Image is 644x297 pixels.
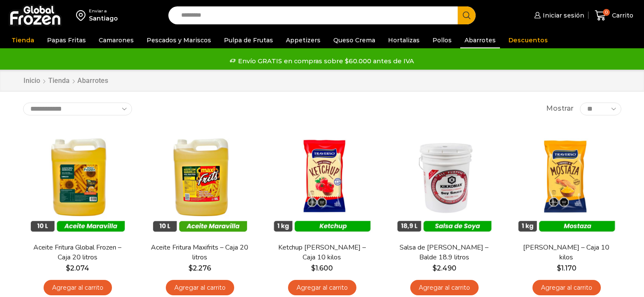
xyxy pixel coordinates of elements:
[504,32,552,48] a: Descuentos
[43,32,90,48] a: Papas Fritas
[610,11,633,20] span: Carrito
[48,76,70,86] a: Tienda
[23,103,132,115] select: Pedido de la tienda
[532,280,601,296] a: Agregar al carrito: “Mostaza Traverso - Caja 10 kilos”
[89,8,118,14] div: Enviar a
[77,76,108,85] h1: Abarrotes
[517,243,615,262] a: [PERSON_NAME] – Caja 10 kilos
[395,243,493,262] a: Salsa de [PERSON_NAME] – Balde 18.9 litros
[432,264,456,272] bdi: 2.490
[603,9,610,16] span: 0
[329,32,379,48] a: Queso Crema
[188,264,193,272] span: $
[410,280,479,296] a: Agregar al carrito: “Salsa de Soya Kikkoman - Balde 18.9 litros”
[23,76,41,86] a: Inicio
[66,264,70,272] span: $
[311,264,333,272] bdi: 1.600
[188,264,211,272] bdi: 2.276
[557,264,576,272] bdi: 1.170
[220,32,277,48] a: Pulpa de Frutas
[7,32,38,48] a: Tienda
[150,243,249,262] a: Aceite Fritura Maxifrits – Caja 20 litros
[432,264,437,272] span: $
[458,6,476,24] button: Search button
[44,280,112,296] a: Agregar al carrito: “Aceite Fritura Global Frozen – Caja 20 litros”
[311,264,315,272] span: $
[23,76,108,86] nav: Breadcrumb
[76,8,89,23] img: address-field-icon.svg
[94,32,138,48] a: Camarones
[89,14,118,23] div: Santiago
[282,32,325,48] a: Appetizers
[66,264,89,272] bdi: 2.074
[546,104,573,114] span: Mostrar
[166,280,234,296] a: Agregar al carrito: “Aceite Fritura Maxifrits - Caja 20 litros”
[541,11,584,20] span: Iniciar sesión
[557,264,561,272] span: $
[532,7,584,24] a: Iniciar sesión
[273,243,371,262] a: Ketchup [PERSON_NAME] – Caja 10 kilos
[142,32,215,48] a: Pescados y Mariscos
[384,32,424,48] a: Hortalizas
[288,280,356,296] a: Agregar al carrito: “Ketchup Traverso - Caja 10 kilos”
[28,243,126,262] a: Aceite Fritura Global Frozen – Caja 20 litros
[460,32,500,48] a: Abarrotes
[593,6,635,26] a: 0 Carrito
[428,32,456,48] a: Pollos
